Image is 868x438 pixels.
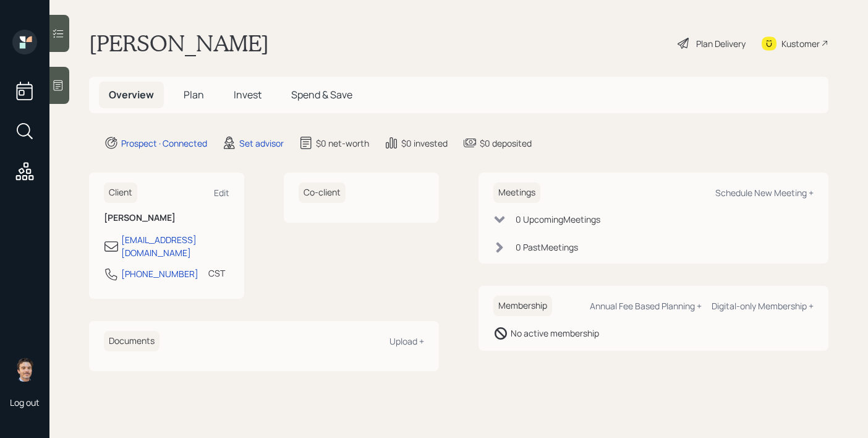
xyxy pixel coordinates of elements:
h6: Documents [104,331,160,351]
span: Plan [184,88,204,101]
h6: [PERSON_NAME] [104,213,229,223]
h6: Membership [493,296,552,316]
h6: Meetings [493,182,540,203]
div: Set advisor [239,137,284,150]
div: Upload + [389,335,424,347]
div: Prospect · Connected [121,137,207,150]
div: Edit [214,187,229,199]
span: Spend & Save [291,88,352,101]
h6: Co-client [299,182,346,203]
h6: Client [104,182,137,203]
img: robby-grisanti-headshot.png [12,357,37,382]
div: [EMAIL_ADDRESS][DOMAIN_NAME] [121,233,229,259]
div: Digital-only Membership + [712,300,814,312]
div: [PHONE_NUMBER] [121,267,198,280]
div: $0 net-worth [316,137,369,150]
div: $0 invested [401,137,448,150]
div: $0 deposited [480,137,532,150]
div: Annual Fee Based Planning + [590,300,702,312]
span: Invest [234,88,262,101]
div: Schedule New Meeting + [715,187,814,199]
div: Log out [10,397,40,408]
div: 0 Upcoming Meeting s [516,213,600,226]
span: Overview [109,88,154,101]
div: 0 Past Meeting s [516,241,578,254]
div: CST [208,267,225,280]
h1: [PERSON_NAME] [89,30,269,57]
div: Plan Delivery [696,37,746,50]
div: Kustomer [781,37,820,50]
div: No active membership [511,327,599,340]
